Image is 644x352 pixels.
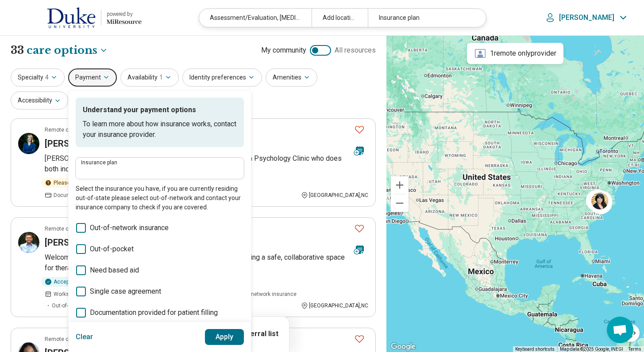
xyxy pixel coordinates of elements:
[559,13,614,22] p: [PERSON_NAME]
[81,160,239,165] label: Insurance plan
[120,68,179,87] button: Availability1
[76,329,93,345] button: Clear
[312,9,368,27] div: Add location
[391,194,409,212] button: Zoom out
[301,302,368,310] div: [GEOGRAPHIC_DATA] , NC
[90,244,134,254] span: Out-of-pocket
[335,45,376,56] span: All resources
[107,10,142,18] div: powered by
[45,153,368,174] p: [PERSON_NAME] is a clinical [MEDICAL_DATA] at the Triangle Area Psychology Clinic who does both i...
[45,236,114,249] h3: [PERSON_NAME]
[41,277,102,287] div: Accepting clients
[629,347,641,352] a: Terms (opens in new tab)
[467,43,563,64] div: 1 remote only provider
[68,68,117,87] button: Payment
[90,223,169,233] span: Out-of-network insurance
[560,347,623,352] span: Map data ©2025 Google, INEGI
[45,225,94,233] p: Remote or In-person
[182,68,262,87] button: Identity preferences
[27,43,97,58] span: care options
[45,335,94,343] p: Remote or In-person
[27,43,108,58] button: Care options
[52,302,114,310] span: Out-of-network insurance
[301,191,368,199] div: [GEOGRAPHIC_DATA] , NC
[90,265,139,276] span: Need based aid
[368,9,480,27] div: Insurance plan
[159,73,163,82] span: 1
[14,7,142,28] a: Duke Universitypowered by
[351,330,368,348] button: Favorite
[45,137,114,150] h3: [PERSON_NAME]
[266,68,317,87] button: Amenities
[11,68,65,87] button: Specialty4
[205,329,244,345] button: Apply
[11,91,68,110] button: Accessibility
[76,184,244,212] p: Select the insurance you have, if you are currently residing out-of-state please select out-of-ne...
[47,7,96,28] img: Duke University
[41,178,94,188] div: Please inquire
[261,45,306,56] span: My community
[11,43,108,58] h1: 33
[45,126,94,134] p: Remote or In-person
[83,119,237,140] p: To learn more about how insurance works, contact your insurance provider.
[245,290,297,298] span: In-network insurance
[391,176,409,194] button: Zoom in
[90,286,161,297] span: Single case agreement
[199,9,312,27] div: Assessment/Evaluation, [MEDICAL_DATA] ([MEDICAL_DATA]), [MEDICAL_DATA], [MEDICAL_DATA]
[83,105,237,115] p: Understand your payment options
[607,317,633,343] div: Open chat
[351,121,368,139] button: Favorite
[45,252,368,273] p: Welcome! As a licensed [MEDICAL_DATA], I am focused on providing a safe, collaborative space for ...
[45,73,49,82] span: 4
[90,307,218,318] span: Documentation provided for patient filling
[351,220,368,238] button: Favorite
[54,191,154,199] span: Documentation provided for patient filling
[54,290,125,298] span: Works Mon, Tue, Wed, Thu, Fri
